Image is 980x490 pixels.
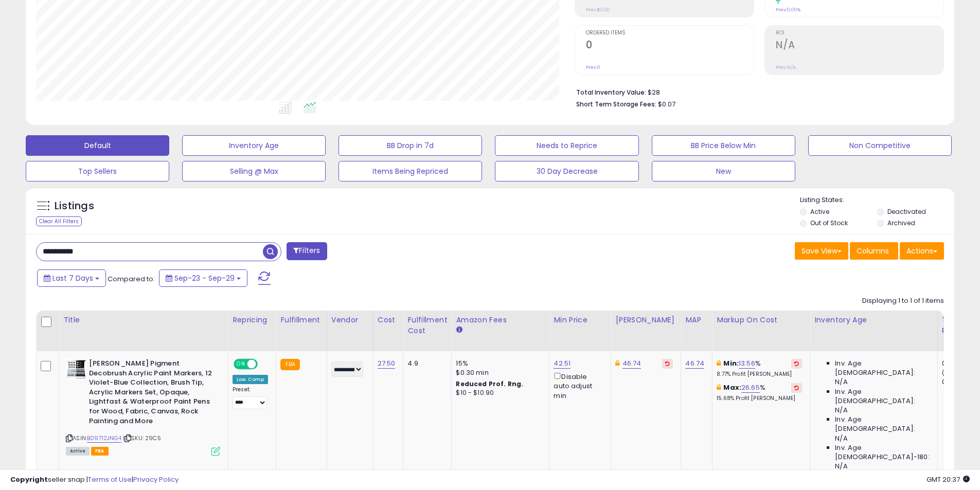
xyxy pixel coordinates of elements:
[554,371,603,401] div: Disable auto adjust min
[717,395,802,402] p: 15.68% Profit [PERSON_NAME]
[456,315,545,325] div: Amazon Fees
[586,30,754,36] span: Ordered Items
[554,358,571,369] a: 42.51
[835,443,929,462] span: Inv. Age [DEMOGRAPHIC_DATA]-180:
[926,475,970,484] span: 2025-10-7 20:37 GMT
[407,359,443,368] div: 4.9
[835,415,929,433] span: Inv. Age [DEMOGRAPHIC_DATA]:
[652,135,795,156] button: BB Price Below Min
[814,315,933,325] div: Inventory Age
[235,360,247,369] span: ON
[495,161,638,182] button: 30 Day Decrease
[66,359,220,455] div: ASIN:
[942,369,956,377] small: (0%)
[900,242,944,260] button: Actions
[456,368,541,377] div: $0.30 min
[280,315,322,325] div: Fulfillment
[576,88,646,97] b: Total Inventory Value:
[55,199,94,213] h5: Listings
[26,135,169,156] button: Default
[685,315,708,325] div: MAP
[586,64,600,70] small: Prev: 0
[712,311,810,351] th: The percentage added to the cost of goods (COGS) that forms the calculator for Min & Max prices.
[717,383,802,402] div: %
[835,406,847,415] span: N/A
[37,269,106,287] button: Last 7 Days
[182,161,326,182] button: Selling @ Max
[887,207,926,216] label: Deactivated
[776,64,796,70] small: Prev: N/A
[88,475,132,484] a: Terms of Use
[10,475,48,484] strong: Copyright
[456,325,462,335] small: Amazon Fees.
[810,207,829,216] label: Active
[717,371,802,378] p: 8.77% Profit [PERSON_NAME]
[857,246,889,256] span: Columns
[658,99,675,109] span: $0.07
[256,360,273,369] span: OFF
[723,358,739,368] b: Min:
[63,315,224,325] div: Title
[652,161,795,182] button: New
[685,358,704,369] a: 46.74
[739,358,755,369] a: 13.56
[66,447,90,456] span: All listings currently available for purchase on Amazon
[835,387,929,406] span: Inv. Age [DEMOGRAPHIC_DATA]:
[835,377,847,387] span: N/A
[835,359,929,377] span: Inv. Age [DEMOGRAPHIC_DATA]:
[622,358,642,369] a: 46.74
[331,315,369,325] div: Vendor
[133,475,179,484] a: Privacy Policy
[776,7,800,13] small: Prev: 0.00%
[887,219,915,227] label: Archived
[123,434,161,442] span: | SKU: 29C5
[717,359,802,378] div: %
[233,375,268,384] div: Low. Comp
[174,273,235,283] span: Sep-23 - Sep-29
[862,296,944,306] div: Displaying 1 to 1 of 1 items
[108,274,155,284] span: Compared to:
[942,315,979,336] div: Total Rev.
[159,269,247,287] button: Sep-23 - Sep-29
[615,315,676,325] div: [PERSON_NAME]
[66,359,86,379] img: 51g7erjxGeL._SL40_.jpg
[338,135,482,156] button: BB Drop in 7d
[741,383,760,393] a: 26.65
[576,100,656,108] b: Short Term Storage Fees:
[795,242,848,260] button: Save View
[776,39,943,53] h2: N/A
[87,434,121,443] a: B09712JNG4
[280,359,299,370] small: FBA
[586,39,754,53] h2: 0
[52,273,93,283] span: Last 7 Days
[233,315,272,325] div: Repricing
[182,135,326,156] button: Inventory Age
[456,389,541,397] div: $10 - $10.90
[378,315,399,325] div: Cost
[456,379,523,388] b: Reduced Prof. Rng.
[407,315,447,336] div: Fulfillment Cost
[800,195,954,205] p: Listing States:
[338,161,482,182] button: Items Being Repriced
[808,135,952,156] button: Non Competitive
[327,311,373,351] th: CSV column name: cust_attr_2_Vendor
[36,216,82,226] div: Clear All Filters
[835,434,847,443] span: N/A
[89,359,214,428] b: [PERSON_NAME] Pigment Decobrush Acrylic Paint Markers, 12 Violet-Blue Collection, Brush Tip, Acry...
[850,242,898,260] button: Columns
[576,85,936,98] li: $28
[554,315,607,325] div: Min Price
[776,30,943,36] span: ROI
[717,315,806,325] div: Markup on Cost
[233,386,268,409] div: Preset:
[287,242,327,260] button: Filters
[10,475,179,485] div: seller snap | |
[810,219,848,227] label: Out of Stock
[586,7,610,13] small: Prev: $0.00
[723,383,741,392] b: Max:
[91,447,109,456] span: FBA
[456,359,541,368] div: 15%
[378,358,396,369] a: 27.50
[495,135,638,156] button: Needs to Reprice
[26,161,169,182] button: Top Sellers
